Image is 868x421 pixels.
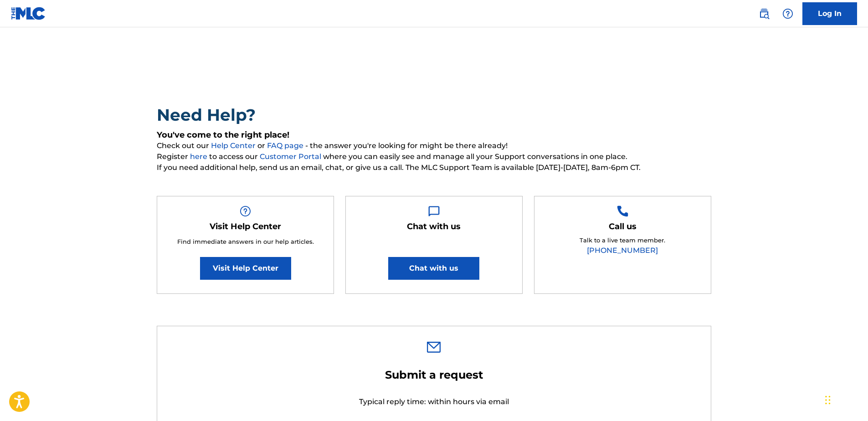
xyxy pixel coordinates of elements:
[587,246,658,255] a: [PHONE_NUMBER]
[157,105,711,125] h2: Need Help?
[211,141,257,150] a: Help Center
[157,140,711,151] span: Check out our or - the answer you're looking for might be there already!
[157,162,711,173] span: If you need additional help, send us an email, chat, or give us a call. The MLC Support Team is a...
[200,257,291,280] a: Visit Help Center
[802,2,857,25] a: Log In
[359,397,509,406] span: Typical reply time: within hours via email
[190,152,209,161] a: here
[324,368,543,382] h2: Submit a request
[759,8,770,19] img: search
[822,377,868,421] iframe: Chat Widget
[210,221,281,232] h5: Visit Help Center
[260,152,323,161] a: Customer Portal
[755,5,773,23] a: Public Search
[427,342,441,353] img: 0ff00501b51b535a1dc6.svg
[267,141,305,150] a: FAQ page
[782,8,793,19] img: help
[428,205,440,217] img: Help Box Image
[240,205,251,217] img: Help Box Image
[407,221,461,232] h5: Chat with us
[11,7,46,20] img: MLC Logo
[580,236,665,245] p: Talk to a live team member.
[609,221,637,232] h5: Call us
[177,238,314,245] span: Find immediate answers in our help articles.
[779,5,797,23] div: Help
[617,205,628,217] img: Help Box Image
[388,257,479,280] button: Chat with us
[825,386,831,414] div: Drag
[157,151,711,162] span: Register to access our where you can easily see and manage all your Support conversations in one ...
[157,130,711,140] h5: You've come to the right place!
